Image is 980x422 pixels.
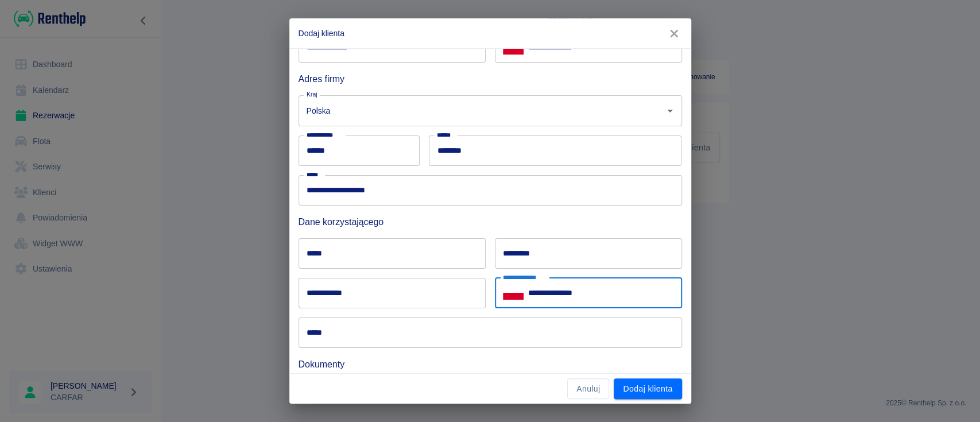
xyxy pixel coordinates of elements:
[299,215,682,229] h6: Dane korzystającego
[299,357,682,371] h6: Dokumenty
[299,72,682,86] h6: Adres firmy
[307,90,317,99] label: Kraj
[614,378,681,400] button: Dodaj klienta
[289,18,691,48] h2: Dodaj klienta
[567,378,609,400] button: Anuluj
[662,103,678,119] button: Otwórz
[503,284,524,301] button: Select country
